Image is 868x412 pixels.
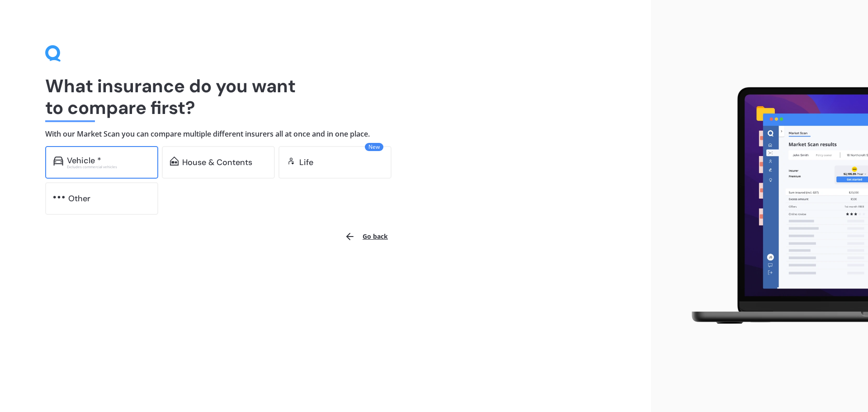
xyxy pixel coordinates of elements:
[365,143,383,151] span: New
[53,193,65,202] img: other.81dba5aafe580aa69f38.svg
[45,75,606,118] h1: What insurance do you want to compare first?
[68,194,90,203] div: Other
[339,226,393,247] button: Go back
[67,165,150,169] div: Excludes commercial vehicles
[287,156,296,166] img: life.f720d6a2d7cdcd3ad642.svg
[45,129,606,139] h4: With our Market Scan you can compare multiple different insurers all at once and in one place.
[67,156,101,165] div: Vehicle *
[170,156,179,166] img: home-and-contents.b802091223b8502ef2dd.svg
[299,158,313,167] div: Life
[679,82,868,331] img: laptop.webp
[53,156,63,166] img: car.f15378c7a67c060ca3f3.svg
[182,158,252,167] div: House & Contents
